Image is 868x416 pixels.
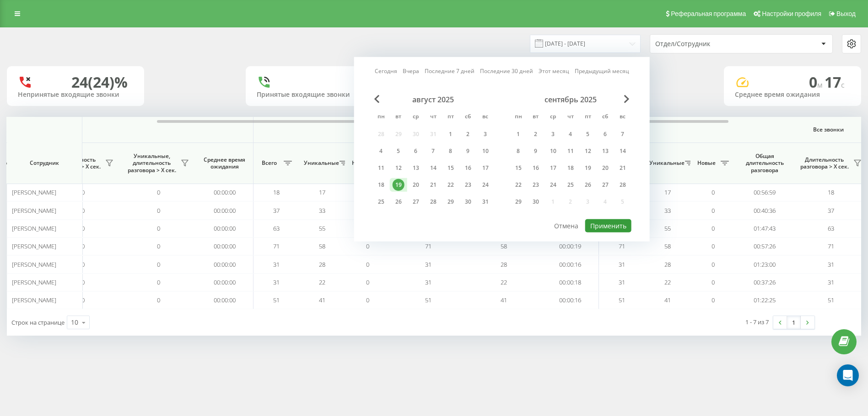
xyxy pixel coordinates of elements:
[582,179,594,191] div: 26
[407,178,425,192] div: ср 20 авг. 2025 г.
[375,145,387,157] div: 4
[196,184,253,201] td: 00:00:00
[273,206,280,215] span: 37
[257,91,372,99] div: Принятые входящие звонки
[828,296,835,304] span: 51
[410,145,422,157] div: 6
[542,237,599,255] td: 00:00:19
[655,40,765,48] div: Отдел/Сотрудник
[512,196,524,208] div: 29
[545,161,562,175] div: ср 17 сент. 2025 г.
[712,296,715,304] span: 0
[372,95,494,104] div: август 2025
[12,260,56,269] span: [PERSON_NAME]
[712,242,715,250] span: 0
[501,260,507,269] span: 28
[480,128,491,140] div: 3
[12,296,56,304] span: [PERSON_NAME]
[273,296,280,304] span: 51
[81,242,85,250] span: 0
[375,67,397,75] a: Сегодня
[501,278,507,286] span: 22
[157,206,160,215] span: 0
[12,278,56,286] span: [PERSON_NAME]
[81,296,85,304] span: 0
[367,260,370,269] span: 0
[81,188,85,196] span: 0
[664,296,671,304] span: 41
[393,196,404,208] div: 26
[459,195,477,209] div: сб 30 авг. 2025 г.
[736,274,793,291] td: 00:37:26
[374,111,388,124] abbr: понедельник
[828,260,835,269] span: 31
[367,278,370,286] span: 0
[597,161,614,175] div: сб 20 сент. 2025 г.
[442,127,459,141] div: пт 1 авг. 2025 г.
[442,161,459,175] div: пт 15 авг. 2025 г.
[462,145,474,157] div: 9
[157,296,160,304] span: 0
[390,195,407,209] div: вт 26 авг. 2025 г.
[579,127,597,141] div: пт 5 сент. 2025 г.
[410,179,422,191] div: 20
[562,127,579,141] div: чт 4 сент. 2025 г.
[459,178,477,192] div: сб 23 авг. 2025 г.
[736,201,793,219] td: 00:40:36
[530,128,542,140] div: 2
[11,318,65,326] span: Строк на странице
[545,144,562,158] div: ср 10 сент. 2025 г.
[547,179,559,191] div: 24
[390,161,407,175] div: вт 12 авг. 2025 г.
[461,111,475,124] abbr: суббота
[598,111,612,124] abbr: суббота
[426,278,432,286] span: 31
[445,145,457,157] div: 8
[81,278,85,286] span: 0
[547,162,559,174] div: 17
[157,242,160,250] span: 0
[736,237,793,255] td: 00:57:26
[582,145,594,157] div: 12
[736,184,793,201] td: 00:56:59
[480,179,491,191] div: 24
[196,255,253,273] td: 00:00:00
[585,219,631,232] button: Применить
[562,178,579,192] div: чт 25 сент. 2025 г.
[579,161,597,175] div: пт 19 сент. 2025 г.
[410,162,422,174] div: 13
[745,317,769,326] div: 1 - 7 из 7
[501,242,507,250] span: 58
[617,162,629,174] div: 21
[442,178,459,192] div: пт 22 авг. 2025 г.
[407,195,425,209] div: ср 27 авг. 2025 г.
[427,145,439,157] div: 7
[617,179,629,191] div: 28
[372,144,390,158] div: пн 4 авг. 2025 г.
[817,80,825,90] span: м
[273,224,280,232] span: 63
[425,161,442,175] div: чт 14 авг. 2025 г.
[530,179,542,191] div: 23
[712,224,715,232] span: 0
[828,242,835,250] span: 71
[539,67,569,75] a: Этот месяц
[564,111,577,124] abbr: четверг
[619,260,625,269] span: 31
[664,242,671,250] span: 58
[374,95,380,103] span: Previous Month
[547,128,559,140] div: 3
[445,196,457,208] div: 29
[81,224,85,232] span: 0
[664,260,671,269] span: 28
[809,72,825,92] span: 0
[512,179,524,191] div: 22
[273,188,280,196] span: 18
[549,219,583,232] button: Отмена
[512,162,524,174] div: 15
[319,188,325,196] span: 17
[828,206,835,215] span: 37
[372,195,390,209] div: пн 25 авг. 2025 г.
[12,242,56,250] span: [PERSON_NAME]
[393,145,404,157] div: 5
